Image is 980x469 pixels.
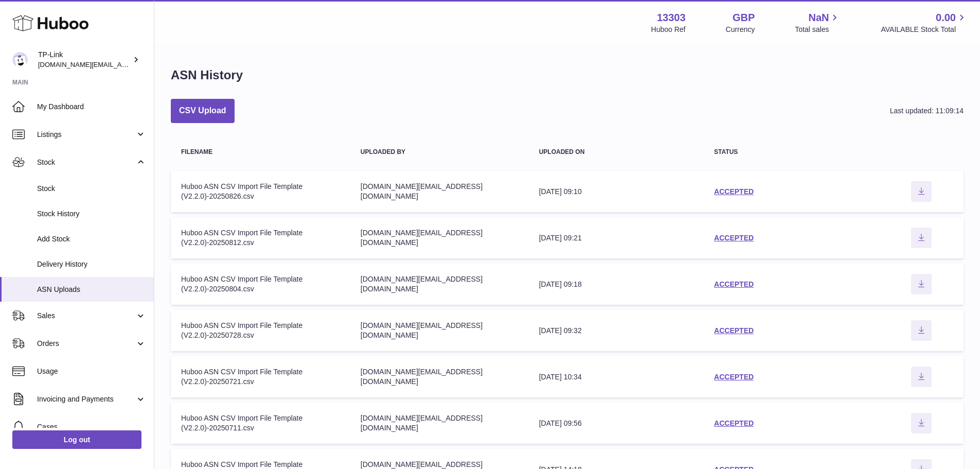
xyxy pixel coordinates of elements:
[539,326,693,336] div: [DATE] 09:32
[181,413,340,433] div: Huboo ASN CSV Import File Template (V2.2.0)-20250711.csv
[911,367,932,387] button: Download ASN file
[37,339,135,349] span: Orders
[539,372,693,382] div: [DATE] 10:34
[181,182,340,201] div: Huboo ASN CSV Import File Template (V2.2.0)-20250826.csv
[37,422,146,432] span: Cases
[539,280,693,289] div: [DATE] 09:18
[726,25,755,34] div: Currency
[37,209,146,219] span: Stock History
[37,184,146,194] span: Stock
[181,321,340,340] div: Huboo ASN CSV Import File Template (V2.2.0)-20250728.csv
[890,106,964,116] div: Last updated: 11:09:14
[181,274,340,294] div: Huboo ASN CSV Import File Template (V2.2.0)-20250804.csv
[350,138,529,166] th: Uploaded by
[37,285,146,294] span: ASN Uploads
[881,11,968,34] a: 0.00 AVAILABLE Stock Total
[361,228,519,248] div: [DOMAIN_NAME][EMAIL_ADDRESS][DOMAIN_NAME]
[714,187,754,196] a: ACCEPTED
[911,228,932,248] button: Download ASN file
[361,367,519,387] div: [DOMAIN_NAME][EMAIL_ADDRESS][DOMAIN_NAME]
[704,138,879,166] th: Status
[880,138,964,166] th: actions
[714,419,754,427] a: ACCEPTED
[714,373,754,381] a: ACCEPTED
[38,60,205,68] span: [DOMAIN_NAME][EMAIL_ADDRESS][DOMAIN_NAME]
[181,228,340,248] div: Huboo ASN CSV Import File Template (V2.2.0)-20250812.csv
[911,181,932,202] button: Download ASN file
[539,233,693,243] div: [DATE] 09:21
[171,67,243,83] h1: ASN History
[714,234,754,242] a: ACCEPTED
[361,413,519,433] div: [DOMAIN_NAME][EMAIL_ADDRESS][DOMAIN_NAME]
[714,326,754,335] a: ACCEPTED
[911,413,932,433] button: Download ASN file
[12,52,28,67] img: purchase.uk@tp-link.com
[651,25,686,34] div: Huboo Ref
[37,102,146,112] span: My Dashboard
[37,234,146,244] span: Add Stock
[361,274,519,294] div: [DOMAIN_NAME][EMAIL_ADDRESS][DOMAIN_NAME]
[37,367,146,376] span: Usage
[539,187,693,197] div: [DATE] 09:10
[539,419,693,428] div: [DATE] 09:56
[911,320,932,341] button: Download ASN file
[361,321,519,340] div: [DOMAIN_NAME][EMAIL_ADDRESS][DOMAIN_NAME]
[936,11,956,25] span: 0.00
[714,280,754,288] a: ACCEPTED
[37,394,135,404] span: Invoicing and Payments
[361,182,519,201] div: [DOMAIN_NAME][EMAIL_ADDRESS][DOMAIN_NAME]
[37,158,135,167] span: Stock
[808,11,829,25] span: NaN
[911,274,932,294] button: Download ASN file
[529,138,704,166] th: Uploaded on
[795,11,841,34] a: NaN Total sales
[171,99,235,123] button: CSV Upload
[38,50,131,70] div: TP-Link
[37,311,135,321] span: Sales
[733,11,755,25] strong: GBP
[37,130,135,140] span: Listings
[181,367,340,387] div: Huboo ASN CSV Import File Template (V2.2.0)-20250721.csv
[171,138,350,166] th: Filename
[12,430,141,449] a: Log out
[881,25,968,34] span: AVAILABLE Stock Total
[37,259,146,269] span: Delivery History
[795,25,841,34] span: Total sales
[657,11,686,25] strong: 13303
